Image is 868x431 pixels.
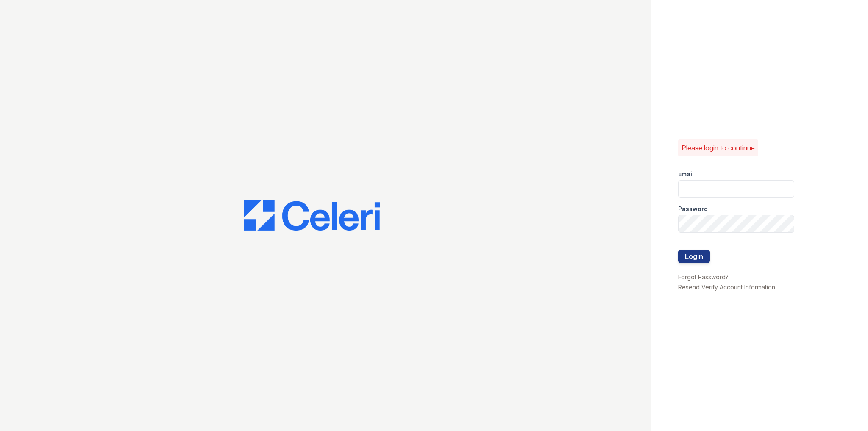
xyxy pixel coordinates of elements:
label: Password [678,205,708,213]
a: Forgot Password? [678,273,729,281]
img: CE_Logo_Blue-a8612792a0a2168367f1c8372b55b34899dd931a85d93a1a3d3e32e68fde9ad4.png [244,200,380,231]
a: Resend Verify Account Information [678,284,775,291]
label: Email [678,170,694,178]
button: Login [678,250,710,263]
p: Please login to continue [682,143,755,153]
